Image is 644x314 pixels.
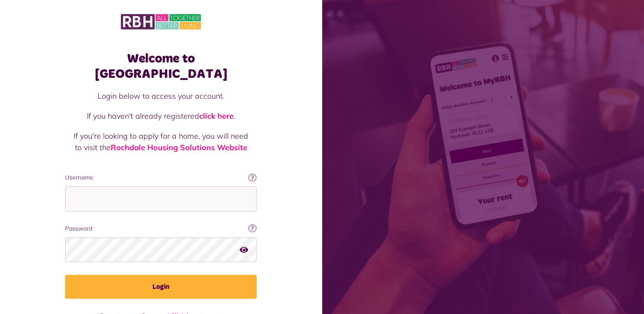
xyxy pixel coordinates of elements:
label: Username [65,173,257,182]
p: Login below to access your account. [74,90,248,102]
p: If you're looking to apply for a home, you will need to visit the [74,130,248,153]
p: If you haven't already registered . [74,110,248,122]
h1: Welcome to [GEOGRAPHIC_DATA] [65,51,257,82]
button: Login [65,275,257,299]
label: Password [65,224,257,233]
img: MyRBH [121,13,201,31]
a: click here [199,111,234,121]
a: Rochdale Housing Solutions Website [111,143,247,152]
